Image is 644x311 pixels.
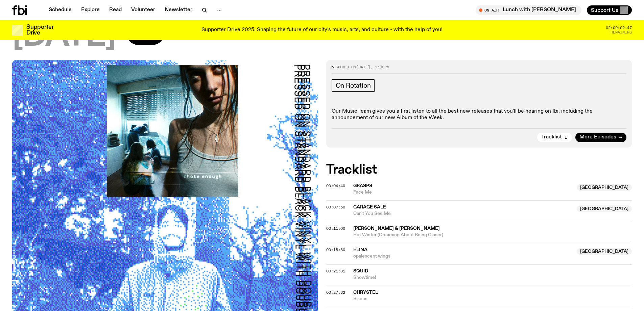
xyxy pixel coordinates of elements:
[201,27,443,33] p: Supporter Drive 2025: Shaping the future of our city’s music, arts, and culture - with the help o...
[587,5,632,15] button: Support Us
[353,253,573,260] span: opalescent wings
[541,135,562,140] span: Tracklist
[370,64,389,70] span: , 1:00pm
[353,183,372,188] span: Grasps
[353,226,440,231] span: [PERSON_NAME] & [PERSON_NAME]
[332,108,627,121] p: Our Music Team gives you a first listen to all the best new releases that you'll be hearing on fb...
[353,189,573,196] span: Face Me
[579,135,616,140] span: More Episodes
[326,290,345,295] span: 00:27:32
[476,5,581,15] button: On AirLunch with [PERSON_NAME]
[537,133,572,142] button: Tracklist
[353,205,386,209] span: Garage Sale
[127,5,159,15] a: Volunteer
[326,184,345,188] button: 00:04:40
[353,210,573,217] span: Can't You See Me
[353,247,367,252] span: ELINA
[591,7,618,13] span: Support Us
[577,184,632,191] span: [GEOGRAPHIC_DATA]
[105,5,126,15] a: Read
[326,248,345,252] button: 00:18:30
[353,274,632,281] span: Showtime!
[161,5,196,15] a: Newsletter
[45,5,76,15] a: Schedule
[611,30,632,34] span: Remaining
[353,269,368,273] span: Squid
[326,204,345,210] span: 00:07:50
[12,21,116,52] span: [DATE]
[26,24,53,36] h3: Supporter Drive
[326,164,632,176] h2: Tracklist
[577,248,632,255] span: [GEOGRAPHIC_DATA]
[353,232,632,238] span: Hot Winter (Dreaming About Being Closer)
[575,133,626,142] a: More Episodes
[337,64,356,70] span: Aired on
[326,247,345,252] span: 00:18:30
[577,205,632,212] span: [GEOGRAPHIC_DATA]
[356,64,370,70] span: [DATE]
[332,79,375,92] a: On Rotation
[326,268,345,274] span: 00:21:31
[606,26,632,30] span: 02:09:02:47
[326,205,345,209] button: 00:07:50
[336,82,371,89] span: On Rotation
[353,290,378,295] span: Chrystel
[77,5,104,15] a: Explore
[326,226,345,231] span: 00:11:00
[326,183,345,188] span: 00:04:40
[326,269,345,273] button: 00:21:31
[326,291,345,294] button: 00:27:32
[326,227,345,230] button: 00:11:00
[353,296,632,302] span: Bisous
